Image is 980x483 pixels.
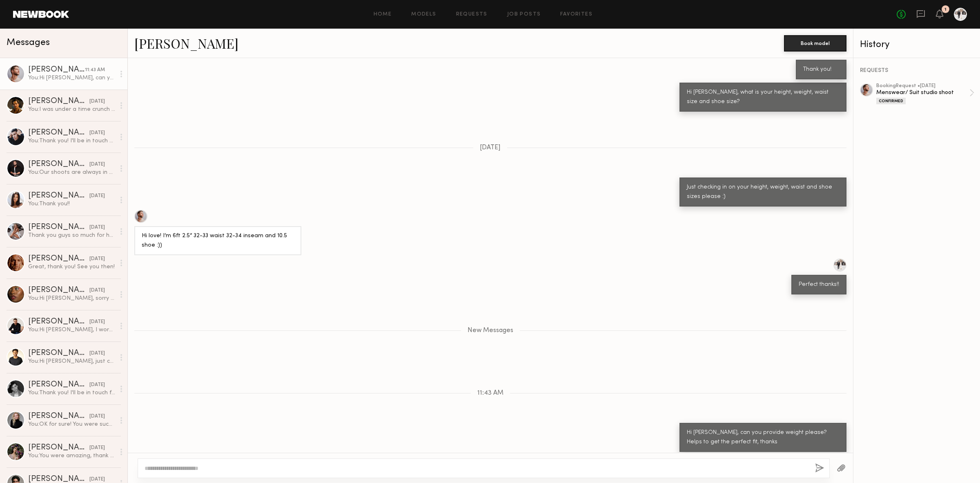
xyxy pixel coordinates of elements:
a: [PERSON_NAME] [134,34,238,52]
div: [PERSON_NAME] [28,129,89,137]
div: You: OK for sure! You were such a professional, it was wonderful to work with you! [28,420,115,428]
div: 1 [944,7,947,12]
div: Confirmed [876,98,906,104]
div: Perfect thanks!! [799,280,839,290]
a: bookingRequest •[DATE]Menswear/ Suit studio shootConfirmed [876,83,974,104]
div: [DATE] [89,413,105,420]
div: [DATE] [89,444,105,452]
a: Favorites [560,12,592,17]
div: [PERSON_NAME] [28,255,89,263]
div: Thank you! [803,65,839,74]
div: [PERSON_NAME] [28,192,89,200]
div: [PERSON_NAME] [28,97,89,106]
a: Home [374,12,392,17]
div: [DATE] [89,318,105,326]
div: REQUESTS [860,68,974,74]
div: You: Our shoots are always in SoCal so SoCal is ideal but if their rate is reasonable and they ca... [28,168,115,176]
div: You: Thank you! I'll be in touch for future shoots! [28,389,115,397]
div: [DATE] [89,224,105,231]
div: You: I was under a time crunch so when you were out I sent a request to the next model on our lis... [28,106,115,113]
div: You: You were amazing, thank you!! [28,452,115,460]
div: [PERSON_NAME] [28,160,89,168]
div: [DATE] [89,98,105,106]
div: You: Hi [PERSON_NAME], I work for a men's suit company and we are planning a shoot. Can you pleas... [28,326,115,334]
span: 11:43 AM [477,390,503,397]
div: [PERSON_NAME] [28,318,89,326]
button: Book model [784,35,846,52]
div: You: Hi [PERSON_NAME], can you provide weight please? Helps to get the perfect fit, thanks [28,74,115,82]
div: [PERSON_NAME] [28,444,89,452]
div: 11:43 AM [85,66,105,74]
div: [PERSON_NAME] [28,223,89,231]
div: [DATE] [89,350,105,357]
span: New Messages [468,327,513,334]
span: [DATE] [480,144,501,151]
div: [PERSON_NAME] [28,286,89,294]
div: [PERSON_NAME] [28,66,85,74]
div: Just checking in on your height, weight, waist and shoe sizes please :) [687,183,839,202]
div: [DATE] [89,255,105,263]
div: You: Thank you! I'll be in touch shortly about [MEDICAL_DATA] [28,137,115,145]
div: You: Hi [PERSON_NAME], just checking in to see if you got my message about our prom shoot, we'd l... [28,357,115,365]
div: [DATE] [89,287,105,294]
div: History [860,40,974,49]
div: Hi [PERSON_NAME], can you provide weight please? Helps to get the perfect fit, thanks [687,428,839,447]
div: [DATE] [89,129,105,137]
div: booking Request • [DATE] [876,83,969,89]
div: You: Thank you!! [28,200,115,208]
div: [DATE] [89,161,105,168]
div: Thank you guys so much for having me. Was such a fun day! [28,231,115,239]
div: [PERSON_NAME] [28,412,89,420]
div: [PERSON_NAME] [28,381,89,389]
div: Hi [PERSON_NAME], what is your height, weight, waist size and shoe size? [687,88,839,107]
a: Book model [784,39,846,46]
a: Job Posts [507,12,541,17]
div: [PERSON_NAME] [28,349,89,357]
div: You: Hi [PERSON_NAME], sorry I forgot to cancel the booking after the product fitting did not wor... [28,294,115,302]
a: Requests [456,12,488,17]
div: [DATE] [89,192,105,200]
span: Messages [7,38,50,47]
a: Models [411,12,436,17]
div: Hi love! I’m 6ft 2.5” 32-33 waist 32-34 inseam and 10.5 shoe :)) [142,231,294,250]
div: [DATE] [89,381,105,389]
div: Great, thank you! See you then! [28,263,115,271]
div: Menswear/ Suit studio shoot [876,89,969,97]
